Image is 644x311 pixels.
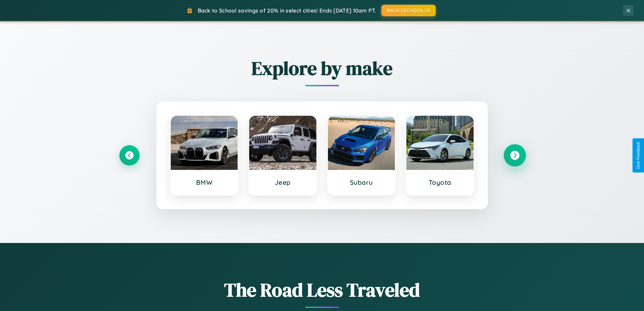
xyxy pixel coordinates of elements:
[381,5,436,16] button: BACK2SCHOOL20
[119,55,525,81] h2: Explore by make
[636,142,641,169] div: Give Feedback
[198,7,376,14] span: Back to School savings of 20% in select cities! Ends [DATE] 10am PT.
[256,178,310,186] h3: Jeep
[119,277,525,303] h1: The Road Less Traveled
[335,178,388,186] h3: Subaru
[177,178,231,186] h3: BMW
[413,178,467,186] h3: Toyota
